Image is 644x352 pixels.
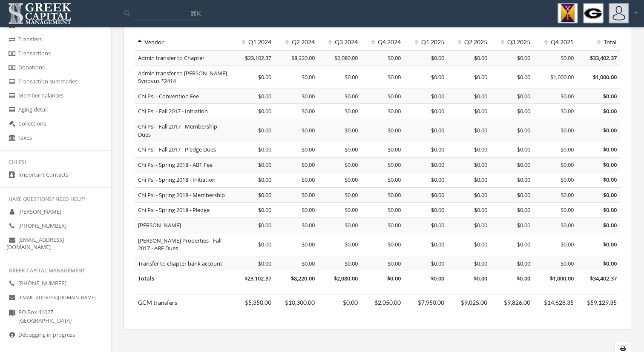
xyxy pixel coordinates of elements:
[258,176,271,183] span: $0.00
[517,275,530,282] span: $0.00
[474,221,487,229] span: $0.00
[561,221,574,229] span: $0.00
[245,299,271,306] span: $5,350.00
[561,92,574,100] span: $0.00
[517,146,530,153] span: $0.00
[517,126,530,134] span: $0.00
[431,221,444,229] span: $0.00
[577,34,620,50] th: Total
[561,176,574,183] span: $0.00
[345,240,358,248] span: $0.00
[135,89,232,104] td: Chi Psi - Convention Fee
[517,260,530,267] span: $0.00
[388,146,401,153] span: $0.00
[388,240,401,248] span: $0.00
[345,191,358,199] span: $0.00
[258,240,271,248] span: $0.00
[517,206,530,214] span: $0.00
[561,191,574,199] span: $0.00
[517,221,530,229] span: $0.00
[517,191,530,199] span: $0.00
[334,275,358,282] span: $2,080.00
[135,104,232,119] td: Chi Psi - Fall 2017 - Initiation
[345,221,358,229] span: $0.00
[561,107,574,115] span: $0.00
[474,54,487,62] span: $0.00
[388,176,401,183] span: $0.00
[190,9,201,17] span: ⌘K
[388,260,401,267] span: $0.00
[474,146,487,153] span: $0.00
[302,92,315,100] span: $0.00
[232,34,275,50] th: Q1 2024
[431,107,444,115] span: $0.00
[474,191,487,199] span: $0.00
[258,161,271,169] span: $0.00
[517,54,530,62] span: $0.00
[474,176,487,183] span: $0.00
[388,206,401,214] span: $0.00
[302,126,315,134] span: $0.00
[258,126,271,134] span: $0.00
[561,240,574,248] span: $0.00
[388,73,401,81] span: $0.00
[135,119,232,142] td: Chi Psi - Fall 2017 - Membership Dues
[258,107,271,115] span: $0.00
[603,191,617,199] span: $0.00
[135,34,232,50] th: Vendor
[517,107,530,115] span: $0.00
[561,206,574,214] span: $0.00
[374,299,401,306] span: $2,050.00
[135,271,232,286] td: Totals
[517,73,530,81] span: $0.00
[404,34,447,50] th: Q1 2025
[474,240,487,248] span: $0.00
[431,240,444,248] span: $0.00
[431,176,444,183] span: $0.00
[603,146,617,153] span: $0.00
[345,126,358,134] span: $0.00
[431,161,444,169] span: $0.00
[302,146,315,153] span: $0.00
[291,275,315,282] span: $8,220.00
[603,260,617,267] span: $0.00
[590,275,617,282] span: $34,402.37
[550,275,574,282] span: $1,000.00
[517,240,530,248] span: $0.00
[135,295,232,310] th: GCM transfers
[474,161,487,169] span: $0.00
[544,299,574,306] span: $14,628.35
[135,217,232,233] td: [PERSON_NAME]
[302,176,315,183] span: $0.00
[561,161,574,169] span: $0.00
[603,126,617,134] span: $0.00
[491,34,534,50] th: Q3 2025
[593,73,617,81] span: $1,000.00
[302,260,315,267] span: $0.00
[418,299,444,306] span: $7,950.00
[603,206,617,214] span: $0.00
[388,92,401,100] span: $0.00
[387,275,401,282] span: $0.00
[345,260,358,267] span: $0.00
[431,126,444,134] span: $0.00
[345,73,358,81] span: $0.00
[474,206,487,214] span: $0.00
[603,221,617,229] span: $0.00
[534,34,577,50] th: Q4 2025
[474,92,487,100] span: $0.00
[561,126,574,134] span: $0.00
[135,203,232,218] td: Chi Psi - Spring 2018 - Pledge
[517,92,530,100] span: $0.00
[244,275,271,282] span: $23,102.37
[318,34,361,50] th: Q3 2024
[258,92,271,100] span: $0.00
[334,54,358,62] span: $2,080.00
[431,191,444,199] span: $0.00
[603,92,617,100] span: $0.00
[461,299,487,306] span: $9,025.00
[431,73,444,81] span: $0.00
[258,260,271,267] span: $0.00
[361,34,404,50] th: Q4 2024
[561,146,574,153] span: $0.00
